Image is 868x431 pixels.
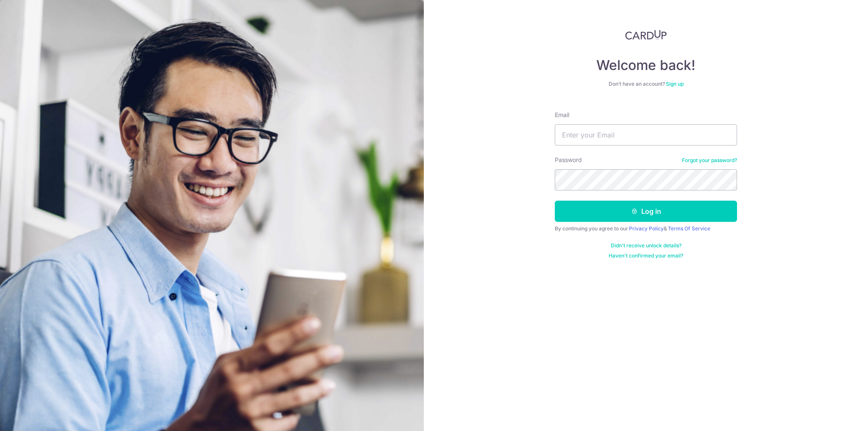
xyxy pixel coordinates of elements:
a: Forgot your password? [682,157,737,164]
a: Didn't receive unlock details? [611,242,682,249]
a: Terms Of Service [668,225,710,232]
input: Enter your Email [555,124,737,146]
a: Sign up [666,81,684,87]
img: CardUp Logo [625,30,667,40]
button: Log in [555,201,737,222]
h4: Welcome back! [555,57,737,74]
a: Privacy Policy [629,225,664,232]
a: Haven't confirmed your email? [609,252,683,259]
div: By continuing you agree to our & [555,225,737,232]
label: Password [555,156,582,164]
label: Email [555,111,569,119]
div: Don’t have an account? [555,81,737,87]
